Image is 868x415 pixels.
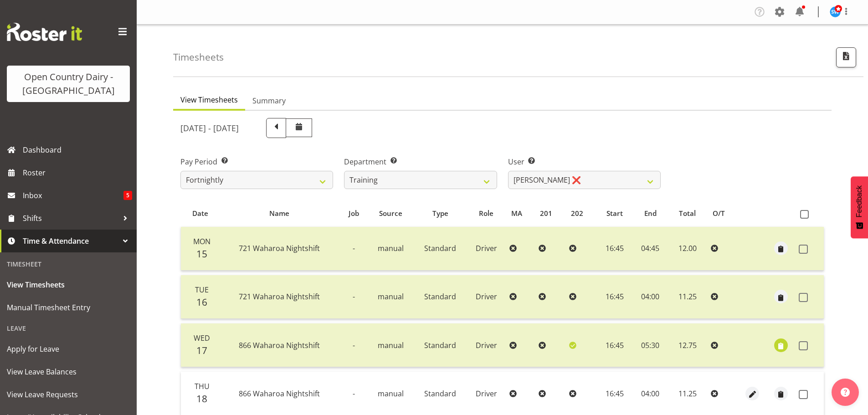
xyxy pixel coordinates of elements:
button: Feedback - Show survey [851,176,868,238]
td: 04:00 [633,275,668,319]
span: Total [679,208,696,219]
span: Manual Timesheet Entry [7,301,130,314]
span: 721 Waharoa Nightshift [239,292,320,302]
td: Standard [414,227,467,271]
span: Driver [476,292,497,302]
span: Driver [476,243,497,253]
td: Standard [414,323,467,367]
span: Start [606,208,623,219]
td: 16:45 [596,275,633,319]
span: End [644,208,657,219]
span: 5 [123,191,132,200]
a: Manual Timesheet Entry [2,296,134,319]
td: 16:45 [596,227,633,271]
span: - [353,389,355,399]
td: 12.75 [668,323,707,367]
span: - [353,243,355,253]
label: User [508,156,661,167]
span: 721 Waharoa Nightshift [239,243,320,253]
img: Rosterit website logo [7,23,82,41]
button: Export CSV [836,47,856,67]
span: Driver [476,389,497,399]
span: 202 [571,208,583,219]
span: Roster [23,166,132,179]
a: View Timesheets [2,273,134,296]
span: View Leave Requests [7,388,130,401]
span: View Timesheets [180,94,238,105]
img: help-xxl-2.png [841,388,850,397]
span: 15 [196,247,207,260]
span: manual [378,292,404,302]
span: View Timesheets [7,278,130,292]
span: Summary [252,95,286,106]
h5: [DATE] - [DATE] [180,123,239,133]
span: Feedback [855,185,863,217]
td: 04:45 [633,227,668,271]
span: Time & Attendance [23,234,118,248]
span: manual [378,389,404,399]
td: 12.00 [668,227,707,271]
a: Apply for Leave [2,338,134,360]
span: 17 [196,344,207,357]
td: 05:30 [633,323,668,367]
span: Inbox [23,189,123,202]
span: Mon [193,236,211,246]
span: MA [511,208,522,219]
span: Role [479,208,493,219]
img: steve-webb7510.jpg [830,6,841,17]
span: O/T [713,208,725,219]
span: - [353,292,355,302]
span: Source [379,208,402,219]
td: Standard [414,275,467,319]
label: Department [344,156,497,167]
span: Shifts [23,211,118,225]
span: manual [378,340,404,350]
span: Name [269,208,289,219]
span: Date [192,208,208,219]
span: Dashboard [23,143,132,157]
span: Thu [195,381,210,391]
td: 11.25 [668,275,707,319]
div: Open Country Dairy - [GEOGRAPHIC_DATA] [16,70,121,97]
span: 866 Waharoa Nightshift [239,340,320,350]
span: Apply for Leave [7,342,130,356]
span: 201 [540,208,552,219]
span: - [353,340,355,350]
div: Leave [2,319,134,338]
span: 18 [196,392,207,405]
span: Wed [194,333,210,343]
a: View Leave Balances [2,360,134,383]
label: Pay Period [180,156,333,167]
td: 16:45 [596,323,633,367]
span: View Leave Balances [7,365,130,379]
div: Timesheet [2,255,134,273]
span: Job [349,208,359,219]
h4: Timesheets [173,52,224,62]
span: 16 [196,296,207,308]
span: Driver [476,340,497,350]
span: Tue [195,285,209,295]
span: manual [378,243,404,253]
a: View Leave Requests [2,383,134,406]
span: Type [432,208,448,219]
span: 866 Waharoa Nightshift [239,389,320,399]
